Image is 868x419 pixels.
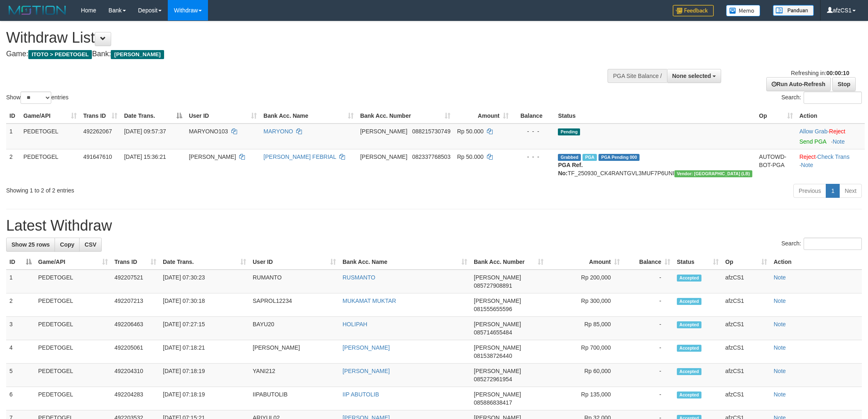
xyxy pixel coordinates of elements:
span: Accepted [677,275,701,282]
input: Search: [804,238,862,250]
a: HOLIPAH [343,321,367,327]
th: Game/API: activate to sort column ascending [20,108,80,124]
a: Run Auto-Refresh [766,77,831,91]
td: [DATE] 07:18:19 [160,364,249,387]
span: Accepted [677,298,701,305]
span: [PERSON_NAME] [111,50,164,59]
th: User ID: activate to sort column ascending [249,254,339,270]
td: TF_250930_CK4RANTGVL3MUF7P6UNI [555,149,756,181]
a: Stop [832,77,856,91]
td: PEDETOGEL [35,317,111,340]
a: MUKAMAT MUKTAR [343,298,396,304]
span: Accepted [677,392,701,398]
a: Allow Grab [799,128,827,135]
div: Showing 1 to 2 of 2 entries [6,183,356,195]
td: [DATE] 07:30:23 [160,270,249,293]
td: 492204310 [111,364,160,387]
a: Note [774,344,786,351]
td: [DATE] 07:18:21 [160,340,249,364]
th: ID: activate to sort column descending [6,254,35,270]
td: - [623,293,674,317]
th: Trans ID: activate to sort column ascending [111,254,160,270]
span: Grabbed [558,154,581,161]
a: Note [774,391,786,398]
td: 492205061 [111,340,160,364]
td: [DATE] 07:18:19 [160,387,249,410]
td: afzCS1 [722,293,770,317]
a: Previous [793,184,826,198]
img: Feedback.jpg [673,5,714,16]
td: PEDETOGEL [20,124,80,149]
td: · [796,124,865,149]
span: Rp 50.000 [457,128,484,135]
th: ID [6,108,20,124]
td: 4 [6,340,35,364]
td: BAYU20 [249,317,339,340]
span: [PERSON_NAME] [474,344,521,351]
button: None selected [667,69,722,83]
span: [DATE] 09:57:37 [124,128,166,135]
td: PEDETOGEL [20,149,80,181]
th: Trans ID: activate to sort column ascending [80,108,121,124]
td: - [623,364,674,387]
div: - - - [515,127,552,135]
td: 6 [6,387,35,410]
th: Amount: activate to sort column ascending [547,254,623,270]
span: Accepted [677,368,701,375]
label: Search: [781,92,862,104]
td: Rp 700,000 [547,340,623,364]
td: 492204283 [111,387,160,410]
select: Showentries [21,92,51,104]
th: Bank Acc. Number: activate to sort column ascending [471,254,547,270]
span: [PERSON_NAME] [474,321,521,327]
span: Copy 081555655596 to clipboard [474,306,512,312]
div: PGA Site Balance / [608,69,667,83]
a: 1 [826,184,840,198]
a: Note [801,162,813,168]
div: - - - [515,153,552,161]
th: Amount: activate to sort column ascending [454,108,512,124]
span: [PERSON_NAME] [474,391,521,398]
a: Note [833,138,845,145]
a: Reject [829,128,845,135]
td: 3 [6,317,35,340]
span: PGA Pending [598,154,640,161]
td: PEDETOGEL [35,270,111,293]
a: [PERSON_NAME] [343,344,390,351]
td: afzCS1 [722,364,770,387]
span: Marked by afzCS1 [582,154,597,161]
td: afzCS1 [722,317,770,340]
span: Accepted [677,321,701,328]
td: - [623,317,674,340]
th: Status: activate to sort column ascending [674,254,722,270]
td: 1 [6,124,20,149]
span: 492262067 [83,128,112,135]
h4: Game: Bank: [6,50,571,58]
td: - [623,340,674,364]
span: Accepted [677,345,701,352]
a: CSV [79,238,102,252]
span: Copy [60,241,74,248]
span: Copy 085886838417 to clipboard [474,399,512,406]
a: Note [774,298,786,304]
span: Copy 085727908891 to clipboard [474,282,512,289]
span: [PERSON_NAME] [189,153,236,160]
a: Reject [799,153,816,160]
td: Rp 300,000 [547,293,623,317]
a: Next [839,184,862,198]
a: [PERSON_NAME] FEBRIAL [263,153,336,160]
td: Rp 135,000 [547,387,623,410]
span: Copy 081538726440 to clipboard [474,353,512,359]
td: afzCS1 [722,270,770,293]
a: Copy [55,238,80,252]
a: RUSMANTO [343,274,375,281]
label: Search: [781,238,862,250]
td: 2 [6,293,35,317]
span: MARYONO103 [189,128,228,135]
td: 2 [6,149,20,181]
b: PGA Ref. No: [558,162,582,176]
th: User ID: activate to sort column ascending [185,108,260,124]
a: Note [774,368,786,374]
span: Vendor URL: https://dashboard.q2checkout.com/secure [674,170,753,177]
input: Search: [804,92,862,104]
